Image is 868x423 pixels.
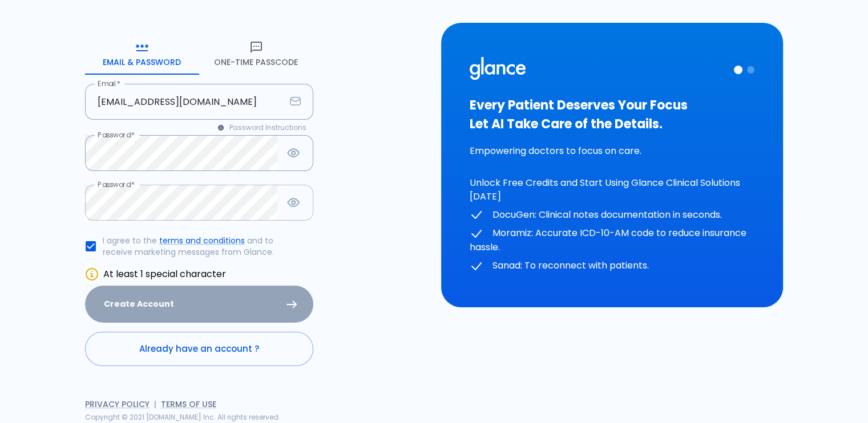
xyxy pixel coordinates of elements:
[470,176,755,204] p: Unlock Free Credits and Start Using Glance Clinical Solutions [DATE]
[199,34,313,75] button: One-Time Passcode
[85,398,150,410] a: Privacy Policy
[470,259,755,273] p: Sanad: To reconnect with patients.
[85,34,199,75] button: Email & Password
[85,332,313,366] a: Already have an account ?
[470,144,755,158] p: Empowering doctors to focus on care.
[98,130,135,140] label: Password
[98,180,135,189] label: Password
[470,226,755,254] p: Moramiz: Accurate ICD-10-AM code to reduce insurance hassle.
[159,235,245,246] a: terms and conditions
[161,398,216,410] a: Terms of Use
[470,208,755,222] p: DocuGen: Clinical notes documentation in seconds.
[154,398,156,410] span: |
[85,84,285,120] input: your.email@example.com
[103,267,313,281] p: At least 1 special character
[85,412,280,422] span: Copyright © 2021 [DOMAIN_NAME] Inc. All rights reserved.
[229,122,306,133] span: Password Instructions
[211,120,313,136] button: Password Instructions
[103,235,304,258] p: I agree to the and to receive marketing messages from Glance.
[98,79,120,88] label: Email
[470,96,755,133] h3: Every Patient Deserves Your Focus Let AI Take Care of the Details.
